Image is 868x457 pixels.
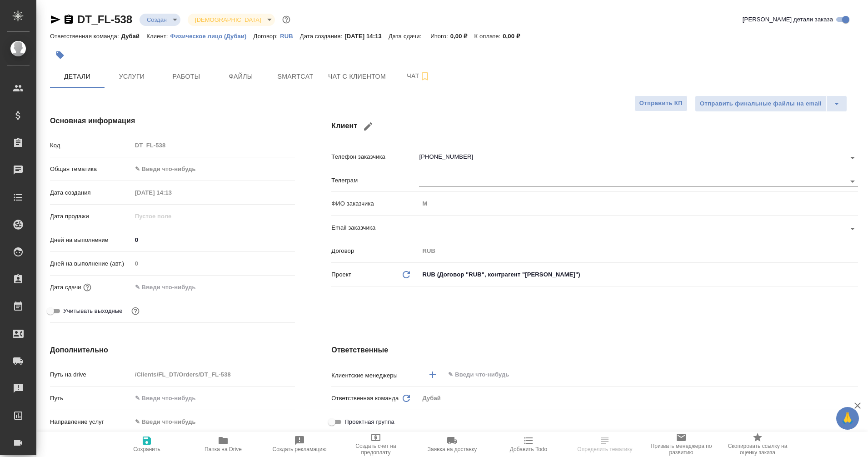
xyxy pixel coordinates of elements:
button: Скопировать ссылку на оценку заказа [719,432,796,457]
p: Email заказчика [331,223,419,232]
button: Open [846,175,859,188]
div: Дубай [419,391,858,406]
input: Пустое поле [132,210,211,223]
p: Договор [331,246,419,256]
button: Open [846,151,859,164]
span: Проектная группа [344,417,394,427]
span: Детали [55,71,99,82]
button: Open [846,222,859,235]
p: 0,00 ₽ [503,33,527,40]
button: Сохранить [109,432,185,457]
p: ФИО заказчика [331,199,419,208]
input: Пустое поле [132,257,295,270]
a: Физическое лицо (Дубаи) [170,32,254,40]
input: ✎ Введи что-нибудь [132,281,211,294]
p: Ответственная команда: [50,33,121,40]
span: Призвать менеджера по развитию [649,443,714,456]
input: Пустое поле [419,244,858,257]
div: Создан [140,14,180,26]
p: Код [50,141,132,150]
button: Если добавить услуги и заполнить их объемом, то дата рассчитается автоматически [81,281,93,293]
h4: Клиент [331,116,858,137]
span: Чат с клиентом [328,71,386,82]
p: Проект [331,270,351,279]
div: split button [695,95,847,112]
div: ✎ Введи что-нибудь [135,417,284,427]
span: Сохранить [133,446,160,452]
span: Учитывать выходные [63,306,123,316]
input: ✎ Введи что-нибудь [132,392,295,405]
span: Заявка на доставку [428,446,477,452]
p: Клиент: [146,33,170,40]
p: Дней на выполнение [50,236,132,245]
button: Скопировать ссылку [63,14,74,25]
span: 🙏 [840,409,855,428]
span: Smartcat [274,71,317,82]
button: Отправить финальные файлы на email [695,95,827,112]
button: Добавить Todo [490,432,567,457]
p: 0,00 ₽ [450,33,474,40]
a: RUB [280,32,300,40]
button: Призвать менеджера по развитию [643,432,719,457]
span: Отправить КП [639,98,683,109]
p: Физическое лицо (Дубаи) [170,33,254,40]
svg: Подписаться [419,71,430,82]
p: Направление услуг [50,417,132,427]
p: Дата создания: [300,33,344,40]
h4: Дополнительно [50,345,295,356]
p: Ответственная команда [331,394,399,403]
div: RUB (Договор "RUB", контрагент "[PERSON_NAME]") [419,267,858,282]
p: Дней на выполнение (авт.) [50,259,132,268]
p: Общая тематика [50,165,132,174]
h4: Основная информация [50,116,295,126]
p: Путь [50,394,132,403]
p: Клиентские менеджеры [331,371,419,380]
span: Определить тематику [577,446,632,452]
span: Работы [165,71,208,82]
p: Дата сдачи [50,283,81,292]
button: Выбери, если сб и вс нужно считать рабочими днями для выполнения заказа. [130,305,141,317]
input: ✎ Введи что-нибудь [447,369,825,380]
a: DT_FL-538 [77,13,132,25]
button: Папка на Drive [185,432,261,457]
input: ✎ Введи что-нибудь [132,233,295,246]
p: Договор: [254,33,280,40]
span: Отправить финальные файлы на email [700,99,822,109]
span: Чат [397,70,440,82]
p: Итого: [430,33,450,40]
button: Добавить тэг [50,45,70,65]
span: Создать рекламацию [273,446,327,452]
span: [PERSON_NAME] детали заказа [743,15,833,24]
div: ✎ Введи что-нибудь [132,161,295,177]
p: Дубай [121,33,147,40]
button: Заявка на доставку [414,432,490,457]
button: Добавить менеджера [422,364,444,386]
div: Создан [188,14,274,26]
p: Дата сдачи: [389,33,424,40]
button: [DEMOGRAPHIC_DATA] [192,16,264,24]
button: Создать счет на предоплату [338,432,414,457]
input: Пустое поле [132,139,295,152]
p: К оплате: [474,33,503,40]
button: Отправить КП [634,95,688,111]
button: Создать рекламацию [261,432,338,457]
button: 🙏 [836,407,859,430]
span: Создать счет на предоплату [343,443,409,456]
p: RUB [280,33,300,40]
p: Телеграм [331,176,419,185]
button: Доп статусы указывают на важность/срочность заказа [280,14,292,25]
span: Добавить Todo [510,446,547,452]
p: Дата создания [50,188,132,197]
span: Папка на Drive [205,446,242,452]
input: Пустое поле [419,197,858,210]
button: Скопировать ссылку для ЯМессенджера [50,14,61,25]
p: Дата продажи [50,212,132,221]
input: Пустое поле [132,368,295,381]
p: [DATE] 14:13 [344,33,389,40]
p: Путь на drive [50,370,132,379]
span: Услуги [110,71,154,82]
div: ✎ Введи что-нибудь [132,414,295,430]
input: Пустое поле [132,186,211,199]
span: Файлы [219,71,263,82]
button: Open [853,374,855,376]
